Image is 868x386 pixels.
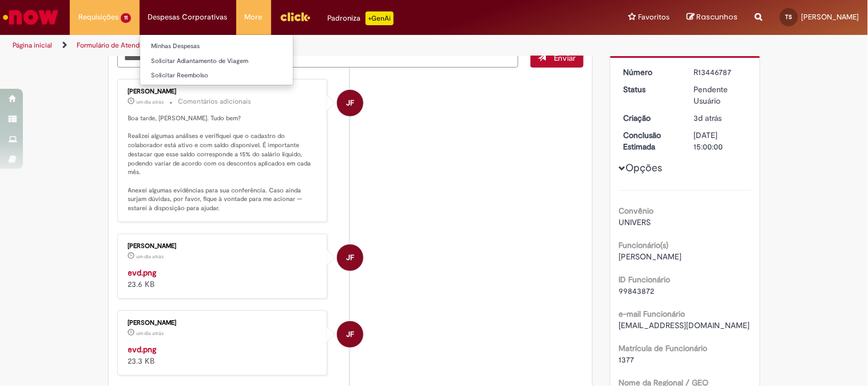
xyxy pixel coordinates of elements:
[148,11,228,23] span: Despesas Corporativas
[615,66,685,78] dt: Número
[77,41,161,50] a: Formulário de Atendimento
[337,90,363,116] div: Jeter Filho
[694,66,747,78] div: R13446787
[554,53,576,63] span: Enviar
[137,330,164,337] span: um dia atrás
[140,40,293,53] a: Minhas Despesas
[137,253,164,260] time: 27/08/2025 13:55:45
[328,11,394,25] div: Padroniza
[346,89,354,117] span: JF
[639,11,670,23] span: Favoritos
[619,309,685,319] b: e-mail Funcionário
[694,113,722,123] span: 3d atrás
[128,114,319,213] p: Boa tarde, [PERSON_NAME]. Tudo bem? Realizei algumas análises e verifiquei que o cadastro do cola...
[117,48,519,68] textarea: Digite sua mensagem aqui...
[697,11,738,22] span: Rascunhos
[786,13,792,21] span: TS
[619,240,669,250] b: Funcionário(s)
[245,11,263,23] span: More
[615,112,685,124] dt: Criação
[619,274,671,285] b: ID Funcionário
[121,13,131,23] span: 11
[687,12,738,23] a: Rascunhos
[13,41,52,50] a: Página inicial
[615,84,685,95] dt: Status
[346,321,354,348] span: JF
[694,112,747,124] div: 26/08/2025 08:54:16
[128,344,157,355] a: evd.png
[128,320,319,326] div: [PERSON_NAME]
[366,11,394,25] p: +GenAi
[128,88,319,95] div: [PERSON_NAME]
[280,8,311,25] img: click_logo_yellow_360x200.png
[615,129,685,152] dt: Conclusão Estimada
[694,129,747,152] div: [DATE] 15:00:00
[140,69,293,82] a: Solicitar Reembolso
[619,251,682,262] span: [PERSON_NAME]
[346,244,354,271] span: JF
[619,217,651,227] span: UNIVERS
[179,97,252,107] small: Comentários adicionais
[619,286,655,296] span: 99843872
[128,267,319,290] div: 23.6 KB
[530,48,584,68] button: Enviar
[140,34,294,85] ul: Despesas Corporativas
[619,320,750,330] span: [EMAIL_ADDRESS][DOMAIN_NAME]
[802,12,859,22] span: [PERSON_NAME]
[619,355,635,365] span: 1377
[140,55,293,68] a: Solicitar Adiantamento de Viagem
[337,245,363,271] div: Jeter Filho
[1,6,60,29] img: ServiceNow
[694,113,722,123] time: 26/08/2025 08:54:16
[137,253,164,260] span: um dia atrás
[128,344,319,367] div: 23.3 KB
[137,99,164,105] span: um dia atrás
[337,321,363,348] div: Jeter Filho
[619,343,708,353] b: Matrícula de Funcionário
[619,206,654,216] b: Convênio
[9,35,570,56] ul: Trilhas de página
[128,267,157,278] a: evd.png
[694,84,747,107] div: Pendente Usuário
[128,243,319,250] div: [PERSON_NAME]
[137,99,164,105] time: 27/08/2025 13:56:04
[137,330,164,337] time: 27/08/2025 13:54:04
[78,11,118,23] span: Requisições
